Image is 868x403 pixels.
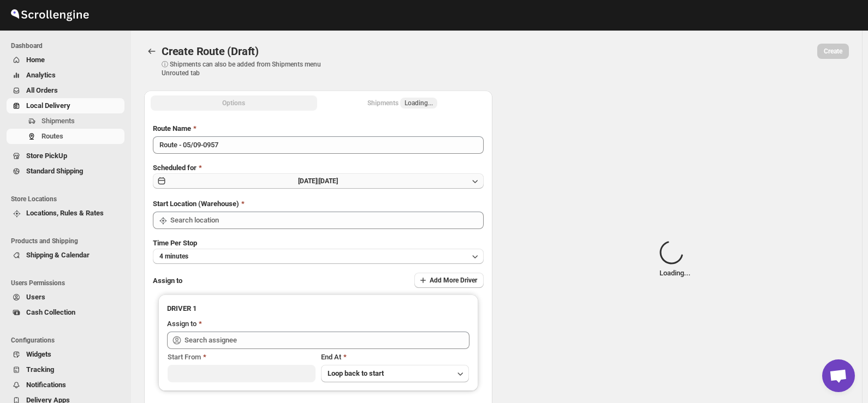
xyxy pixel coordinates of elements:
span: Notifications [26,381,66,389]
span: Dashboard [11,41,126,50]
span: Shipping & Calendar [26,251,90,259]
span: Store Locations [11,195,126,203]
button: [DATE]|[DATE] [153,173,484,189]
button: Routes [7,129,124,144]
span: Home [26,56,45,64]
span: Tracking [26,365,54,374]
span: Create Route (Draft) [162,45,259,58]
button: Users [7,290,124,305]
a: Open chat [822,359,855,392]
span: Start From [168,353,201,361]
div: End At [321,352,469,363]
span: Analytics [26,71,56,79]
span: Loading... [405,99,433,107]
button: Home [7,52,124,68]
button: Loop back to start [321,365,469,382]
button: Locations, Rules & Rates [7,206,124,221]
p: ⓘ Shipments can also be added from Shipments menu Unrouted tab [162,60,334,77]
span: Shipments [41,117,75,125]
button: Shipments [7,113,124,129]
span: Users [26,293,45,301]
input: Search assignee [185,332,469,349]
button: Analytics [7,68,124,83]
span: 4 minutes [159,252,188,261]
button: All Route Options [151,95,317,111]
span: [DATE] [319,177,338,185]
span: Products and Shipping [11,237,126,245]
button: 4 minutes [153,249,484,264]
h3: DRIVER 1 [167,303,469,314]
button: Notifications [7,377,124,393]
button: Cash Collection [7,305,124,320]
button: All Orders [7,83,124,98]
span: All Orders [26,86,58,94]
span: Loop back to start [328,369,384,377]
div: Assign to [167,318,197,329]
span: Locations, Rules & Rates [26,209,104,217]
span: Options [222,99,245,107]
span: Local Delivery [26,101,70,110]
span: Cash Collection [26,308,75,316]
button: Tracking [7,362,124,377]
span: Start Location (Warehouse) [153,200,239,208]
div: Shipments [367,98,437,109]
input: Search location [170,212,484,229]
div: Loading... [659,240,691,279]
button: Routes [144,44,159,59]
button: Widgets [7,347,124,362]
span: Users Permissions [11,279,126,287]
span: Routes [41,132,63,140]
span: Assign to [153,276,182,285]
input: Eg: Bengaluru Route [153,136,484,154]
span: Widgets [26,350,51,358]
button: Add More Driver [414,273,484,288]
span: Store PickUp [26,152,67,160]
span: Time Per Stop [153,239,197,247]
span: Standard Shipping [26,167,83,175]
span: Scheduled for [153,164,197,172]
button: Shipping & Calendar [7,248,124,263]
span: [DATE] | [298,177,319,185]
button: Selected Shipments [319,95,486,111]
span: Add More Driver [430,276,477,285]
span: Route Name [153,124,191,133]
span: Configurations [11,336,126,345]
